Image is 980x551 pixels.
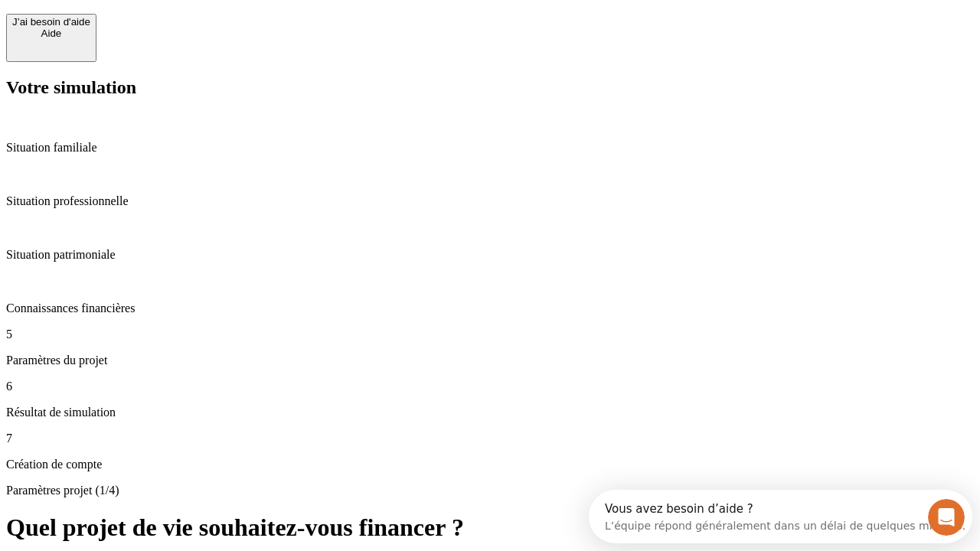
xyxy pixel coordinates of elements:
[928,499,965,536] iframe: Intercom live chat
[6,432,974,445] p: 7
[6,248,974,262] p: Situation patrimoniale
[6,141,974,155] p: Situation familiale
[6,458,974,471] p: Création de compte
[6,14,96,62] button: J’ai besoin d'aideAide
[6,328,974,341] p: 5
[6,514,974,542] h1: Quel projet de vie souhaitez-vous financer ?
[6,302,974,315] p: Connaissances financières
[6,194,974,208] p: Situation professionnelle
[6,354,974,367] p: Paramètres du projet
[6,484,974,497] p: Paramètres projet (1/4)
[12,16,90,28] div: J’ai besoin d'aide
[6,380,974,393] p: 6
[6,406,974,419] p: Résultat de simulation
[12,28,90,39] div: Aide
[6,77,974,98] h2: Votre simulation
[589,490,972,543] iframe: Intercom live chat discovery launcher
[6,6,422,48] div: Ouvrir le Messenger Intercom
[16,13,377,25] div: Vous avez besoin d’aide ?
[16,25,377,41] div: L’équipe répond généralement dans un délai de quelques minutes.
